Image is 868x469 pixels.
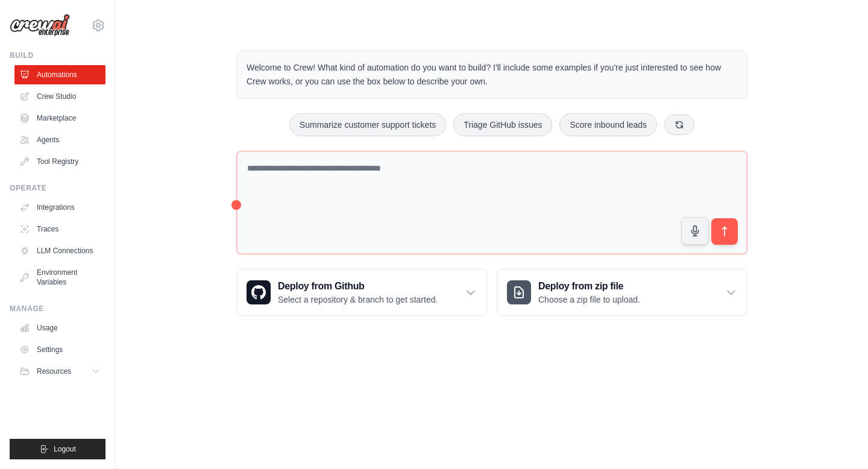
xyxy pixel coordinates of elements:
[14,263,105,292] a: Environment Variables
[14,198,105,217] a: Integrations
[37,367,71,376] span: Resources
[10,439,105,459] button: Logout
[14,65,105,84] a: Automations
[14,219,105,239] a: Traces
[289,113,446,136] button: Summarize customer support tickets
[10,183,105,193] div: Operate
[14,362,105,381] button: Resources
[10,14,70,37] img: Logo
[278,279,438,294] h3: Deploy from Github
[14,241,105,260] a: LLM Connections
[559,113,657,136] button: Score inbound leads
[14,340,105,359] a: Settings
[54,444,76,454] span: Logout
[538,294,640,306] p: Choose a zip file to upload.
[14,152,105,171] a: Tool Registry
[10,304,105,313] div: Manage
[278,294,438,306] p: Select a repository & branch to get started.
[14,87,105,106] a: Crew Studio
[14,318,105,338] a: Usage
[14,130,105,150] a: Agents
[453,113,552,136] button: Triage GitHub issues
[538,279,640,294] h3: Deploy from zip file
[808,411,868,469] iframe: Chat Widget
[247,61,737,89] p: Welcome to Crew! What kind of automation do you want to build? I'll include some examples if you'...
[10,51,105,60] div: Build
[14,109,105,128] a: Marketplace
